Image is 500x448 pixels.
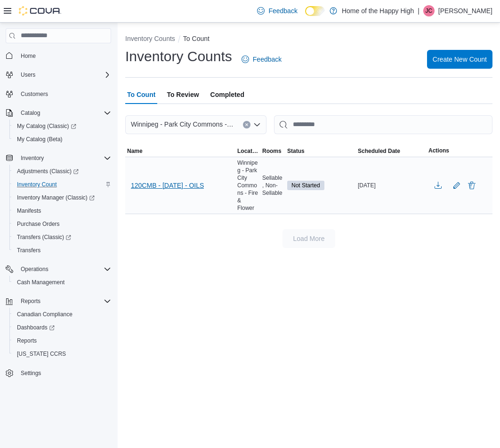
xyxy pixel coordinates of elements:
[13,277,111,288] span: Cash Management
[13,348,70,360] a: [US_STATE] CCRS
[451,178,462,192] button: Edit count details
[237,147,258,155] span: Location
[9,276,115,289] button: Cash Management
[17,107,111,119] span: Catalog
[356,180,427,191] div: [DATE]
[13,309,111,320] span: Canadian Compliance
[13,218,111,230] span: Purchase Orders
[17,350,66,358] span: [US_STATE] CCRS
[17,207,41,215] span: Manifests
[17,168,79,175] span: Adjustments (Classic)
[17,247,40,254] span: Transfers
[282,229,335,248] button: Load More
[2,366,115,380] button: Settings
[235,145,260,157] button: Location
[358,147,400,155] span: Scheduled Date
[287,181,324,190] span: Not Started
[9,231,115,244] a: Transfers (Classic)
[287,147,305,155] span: Status
[17,324,55,331] span: Dashboards
[9,178,115,191] button: Inventory Count
[342,5,414,16] p: Home of the Happy High
[17,279,65,286] span: Cash Management
[17,311,73,318] span: Canadian Compliance
[268,6,297,16] span: Feedback
[127,85,155,104] span: To Count
[17,181,57,188] span: Inventory Count
[21,71,35,79] span: Users
[253,1,301,20] a: Feedback
[17,152,48,164] button: Inventory
[13,335,40,346] a: Reports
[13,322,111,333] span: Dashboards
[13,192,111,203] span: Inventory Manager (Classic)
[17,367,111,379] span: Settings
[9,321,115,334] a: Dashboards
[13,179,111,190] span: Inventory Count
[13,134,66,145] a: My Catalog (Beta)
[427,50,492,69] button: Create New Count
[238,50,285,69] a: Feedback
[125,145,235,157] button: Name
[262,147,282,155] span: Rooms
[6,45,111,405] nav: Complex example
[9,165,115,178] a: Adjustments (Classic)
[13,322,58,333] a: Dashboards
[13,245,44,256] a: Transfers
[9,204,115,217] button: Manifests
[9,308,115,321] button: Canadian Compliance
[13,309,76,320] a: Canadian Compliance
[17,50,40,62] a: Home
[423,5,435,16] div: Jeremy Colli
[127,178,208,192] button: 120CMB - [DATE] - OILS
[285,145,356,157] button: Status
[125,47,232,66] h1: Inventory Counts
[9,133,115,146] button: My Catalog (Beta)
[13,120,80,132] a: My Catalog (Classic)
[13,218,64,230] a: Purchase Orders
[13,335,111,346] span: Reports
[438,5,492,16] p: [PERSON_NAME]
[13,245,111,256] span: Transfers
[9,347,115,360] button: [US_STATE] CCRS
[17,264,111,275] span: Operations
[17,88,111,100] span: Customers
[466,180,477,191] button: Delete
[13,179,61,190] a: Inventory Count
[243,121,250,128] button: Clear input
[291,181,320,190] span: Not Started
[131,119,234,130] span: Winnipeg - Park City Commons - Fire & Flower
[2,106,115,120] button: Catalog
[17,50,111,62] span: Home
[17,264,52,275] button: Operations
[428,147,449,154] span: Actions
[305,6,325,16] input: Dark Mode
[127,147,143,155] span: Name
[13,205,45,216] a: Manifests
[433,55,487,64] span: Create New Count
[9,244,115,257] button: Transfers
[17,69,111,80] span: Users
[2,263,115,276] button: Operations
[2,295,115,308] button: Reports
[17,107,44,119] button: Catalog
[125,35,175,42] button: Inventory Counts
[17,136,63,143] span: My Catalog (Beta)
[17,368,45,379] a: Settings
[9,120,115,133] a: My Catalog (Classic)
[17,233,71,241] span: Transfers (Classic)
[210,85,244,104] span: Completed
[293,234,325,243] span: Load More
[17,220,60,228] span: Purchase Orders
[13,348,111,360] span: Washington CCRS
[9,217,115,231] button: Purchase Orders
[167,85,199,104] span: To Review
[13,232,75,243] a: Transfers (Classic)
[2,68,115,81] button: Users
[17,194,95,201] span: Inventory Manager (Classic)
[13,166,111,177] span: Adjustments (Classic)
[183,35,210,42] button: To Count
[21,52,36,60] span: Home
[17,88,52,100] a: Customers
[2,49,115,63] button: Home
